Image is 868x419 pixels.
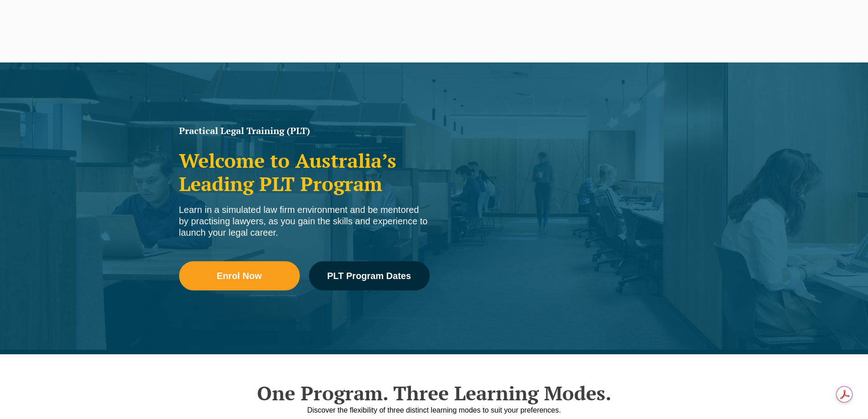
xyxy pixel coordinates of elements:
h2: Welcome to Australia’s Leading PLT Program [179,149,430,195]
a: Enrol Now [179,261,300,290]
h1: Practical Legal Training (PLT) [179,126,430,135]
div: Discover the flexibility of three distinct learning modes to suit your preferences. [175,404,694,416]
span: PLT Program Dates [327,271,411,280]
span: Enrol Now [217,271,262,280]
div: Learn in a simulated law firm environment and be mentored by practising lawyers, as you gain the ... [179,204,430,238]
a: PLT Program Dates [309,261,430,290]
h2: One Program. Three Learning Modes. [175,382,694,404]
